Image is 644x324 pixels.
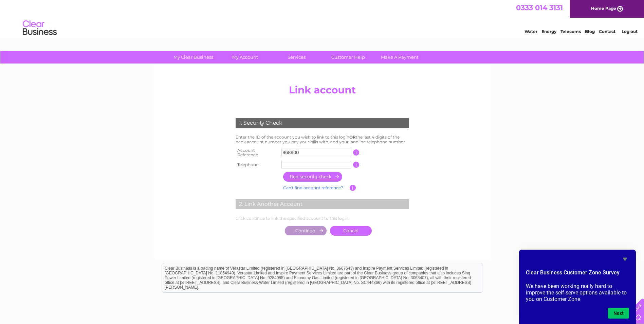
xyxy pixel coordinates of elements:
div: Clear Business Customer Zone Survey [526,255,629,319]
input: Submit [285,226,327,235]
a: Log out [622,29,638,34]
td: Click continue to link the specified account to this login. [234,214,410,222]
a: Contact [599,29,615,34]
img: logo.png [22,18,57,38]
input: Information [353,162,360,168]
b: OR [349,134,356,140]
th: Account Reference [234,146,280,160]
input: Information [350,185,356,191]
p: We have been working really hard to improve the self-serve options available to you on Customer Zone [526,283,629,302]
a: Customer Help [320,51,376,64]
a: My Clear Business [165,51,221,64]
a: My Account [217,51,273,64]
button: Next question [608,308,629,319]
a: Energy [541,29,556,34]
a: 0333 014 3131 [516,3,563,12]
button: Hide survey [621,255,629,263]
a: Cancel [330,226,372,236]
th: Telephone [234,159,280,170]
div: 2. Link Another Account [236,199,409,209]
input: Information [353,149,360,156]
a: Make A Payment [372,51,428,64]
h2: Clear Business Customer Zone Survey [526,269,629,280]
a: Blog [585,29,595,34]
a: Telecoms [560,29,581,34]
a: Services [269,51,325,64]
div: 1. Security Check [236,118,409,128]
a: Can't find account reference? [283,185,343,190]
td: Enter the ID of the account you wish to link to this login the last 4 digits of the bank account ... [234,133,410,146]
a: Water [525,29,537,34]
div: Clear Business is a trading name of Verastar Limited (registered in [GEOGRAPHIC_DATA] No. 3667643... [162,4,483,33]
